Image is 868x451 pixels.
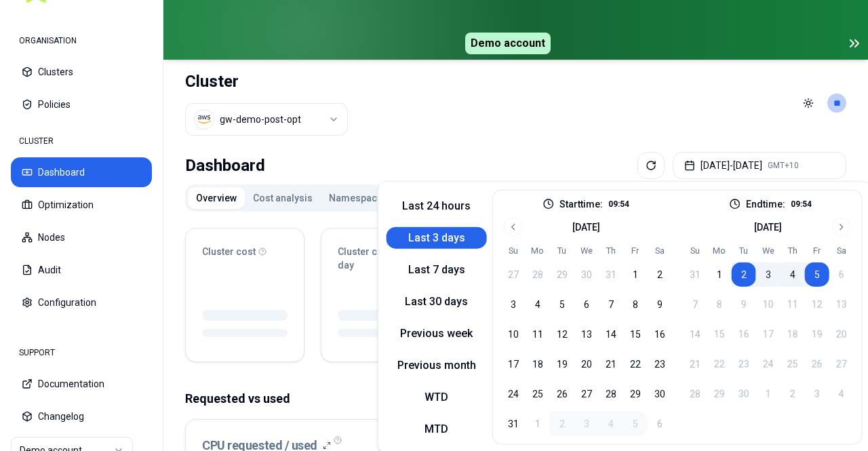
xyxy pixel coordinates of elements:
[11,90,152,119] button: Policies
[574,382,599,406] button: 27
[11,190,152,220] button: Optimization
[550,352,574,376] button: 19
[550,262,574,287] button: 29
[550,292,574,317] button: 5
[321,187,396,209] button: Namespaces
[465,33,551,54] span: Demo account
[683,245,707,257] th: Sunday
[623,412,648,436] button: 5
[11,255,152,285] button: Audit
[188,187,245,209] button: Overview
[707,245,732,257] th: Monday
[574,352,599,376] button: 20
[599,412,623,436] button: 4
[526,245,550,257] th: Monday
[220,113,301,126] div: gw-demo-post-opt
[526,352,550,376] button: 18
[648,322,672,347] button: 16
[245,187,321,209] button: Cost analysis
[623,292,648,317] button: 8
[673,152,846,179] button: [DATE]-[DATE]GMT+10
[11,369,152,399] button: Documentation
[550,245,574,257] th: Tuesday
[501,245,526,257] th: Sunday
[202,245,288,258] div: Cluster cost
[648,262,672,287] button: 2
[526,322,550,347] button: 11
[387,354,487,376] button: Previous month
[501,262,526,287] button: 27
[623,382,648,406] button: 29
[11,128,152,155] div: CLUSTER
[197,113,211,126] img: aws
[526,412,550,436] button: 1
[526,382,550,406] button: 25
[185,389,846,408] p: Requested vs used
[11,288,152,317] button: Configuration
[526,292,550,317] button: 4
[572,220,600,234] div: [DATE]
[805,262,829,287] button: 5
[829,245,854,257] th: Saturday
[501,382,526,406] button: 24
[185,152,265,179] div: Dashboard
[11,27,152,54] div: ORGANISATION
[768,160,799,171] span: GMT+10
[11,401,152,431] button: Changelog
[746,199,785,209] label: End time:
[648,382,672,406] button: 30
[501,292,526,317] button: 3
[501,322,526,347] button: 10
[338,245,423,272] div: Cluster cost per day
[550,382,574,406] button: 26
[781,245,805,257] th: Thursday
[805,245,829,257] th: Friday
[756,245,781,257] th: Wednesday
[648,292,672,317] button: 9
[387,258,487,280] button: Last 7 days
[732,245,756,257] th: Tuesday
[387,227,487,248] button: Last 3 days
[550,322,574,347] button: 12
[574,292,599,317] button: 6
[732,262,756,287] button: 2
[599,322,623,347] button: 14
[574,262,599,287] button: 30
[599,292,623,317] button: 7
[550,412,574,436] button: 2
[623,262,648,287] button: 1
[11,339,152,366] div: SUPPORT
[599,382,623,406] button: 28
[623,352,648,376] button: 22
[185,71,348,92] h1: Cluster
[754,220,782,234] div: [DATE]
[791,199,812,210] p: 09:54
[599,352,623,376] button: 21
[504,218,523,237] button: Go to previous month
[707,262,732,287] button: 1
[387,386,487,408] button: WTD
[387,290,487,312] button: Last 30 days
[599,245,623,257] th: Thursday
[185,103,348,136] button: Select a value
[387,195,487,216] button: Last 24 hours
[648,245,672,257] th: Saturday
[574,412,599,436] button: 3
[608,199,629,210] p: 09:54
[832,218,851,237] button: Go to next month
[756,262,781,287] button: 3
[11,157,152,187] button: Dashboard
[599,262,623,287] button: 31
[574,245,599,257] th: Wednesday
[11,222,152,252] button: Nodes
[623,322,648,347] button: 15
[623,245,648,257] th: Friday
[387,322,487,344] button: Previous week
[387,418,487,439] button: MTD
[683,262,707,287] button: 31
[11,57,152,87] button: Clusters
[781,262,805,287] button: 4
[501,352,526,376] button: 17
[574,322,599,347] button: 13
[501,412,526,436] button: 31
